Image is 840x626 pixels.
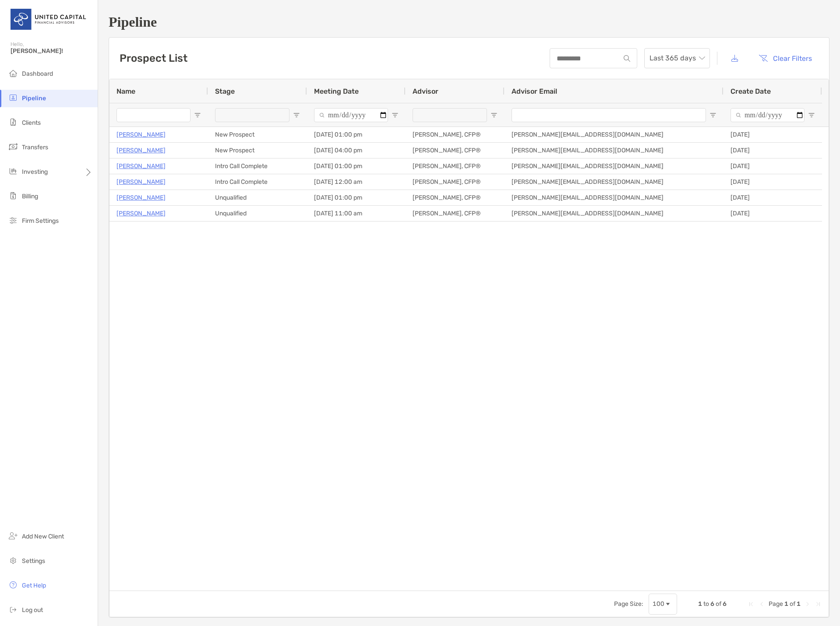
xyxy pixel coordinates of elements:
div: [DATE] [724,158,822,174]
div: [DATE] 11:00 am [307,206,406,221]
div: [PERSON_NAME], CFP® [406,158,505,174]
span: Log out [22,606,43,614]
div: New Prospect [208,127,307,142]
span: of [716,600,721,608]
div: [PERSON_NAME][EMAIL_ADDRESS][DOMAIN_NAME] [505,143,724,158]
button: Open Filter Menu [392,112,399,119]
a: [PERSON_NAME] [116,161,166,172]
button: Clear Filters [752,49,819,68]
span: Page [769,600,783,608]
img: add_new_client icon [8,531,18,541]
span: of [790,600,795,608]
img: pipeline icon [8,92,18,103]
input: Meeting Date Filter Input [314,108,388,122]
div: [DATE] [724,127,822,142]
span: [PERSON_NAME]! [11,47,92,55]
img: transfers icon [8,141,18,152]
div: Unqualified [208,190,307,205]
span: to [703,600,709,608]
span: Billing [22,193,38,200]
span: Dashboard [22,70,53,77]
a: [PERSON_NAME] [116,192,166,203]
a: [PERSON_NAME] [116,208,166,219]
div: 100 [653,600,664,608]
img: dashboard icon [8,68,18,78]
a: [PERSON_NAME] [116,129,166,140]
span: Advisor Email [512,87,557,95]
span: 6 [723,600,727,608]
span: 1 [797,600,801,608]
a: [PERSON_NAME] [116,176,166,187]
button: Open Filter Menu [194,112,201,119]
span: Investing [22,168,48,176]
div: [DATE] 01:00 pm [307,158,406,174]
div: Page Size [649,594,677,615]
div: [DATE] 01:00 pm [307,127,406,142]
div: [DATE] 04:00 pm [307,143,406,158]
div: [PERSON_NAME], CFP® [406,127,505,142]
div: [PERSON_NAME][EMAIL_ADDRESS][DOMAIN_NAME] [505,127,724,142]
div: [PERSON_NAME], CFP® [406,206,505,221]
div: [DATE] 01:00 pm [307,190,406,205]
span: Name [116,87,135,95]
span: Pipeline [22,95,46,102]
button: Open Filter Menu [293,112,300,119]
p: [PERSON_NAME] [116,145,166,156]
span: 1 [784,600,788,608]
div: Unqualified [208,206,307,221]
img: clients icon [8,117,18,127]
div: Last Page [815,601,822,608]
div: [DATE] [724,206,822,221]
div: [DATE] [724,174,822,190]
img: investing icon [8,166,18,176]
span: Create Date [731,87,771,95]
button: Open Filter Menu [808,112,815,119]
div: [PERSON_NAME][EMAIL_ADDRESS][DOMAIN_NAME] [505,174,724,190]
span: Clients [22,119,41,127]
span: Firm Settings [22,217,59,225]
div: New Prospect [208,143,307,158]
img: United Capital Logo [11,4,87,35]
span: 6 [710,600,714,608]
span: Meeting Date [314,87,359,95]
h3: Prospect List [120,52,187,64]
div: Previous Page [758,601,765,608]
input: Name Filter Input [116,108,191,122]
div: [DATE] 12:00 am [307,174,406,190]
span: Add New Client [22,533,64,540]
div: [PERSON_NAME][EMAIL_ADDRESS][DOMAIN_NAME] [505,158,724,174]
span: Transfers [22,144,48,151]
div: [DATE] [724,143,822,158]
div: First Page [748,601,755,608]
span: Stage [215,87,235,95]
div: Intro Call Complete [208,158,307,174]
span: Advisor [413,87,438,95]
h1: Pipeline [109,14,829,30]
input: Advisor Email Filter Input [512,108,706,122]
img: get-help icon [8,580,18,590]
img: logout icon [8,604,18,615]
input: Create Date Filter Input [731,108,805,122]
div: Next Page [804,601,811,608]
img: firm-settings icon [8,215,18,225]
div: [PERSON_NAME][EMAIL_ADDRESS][DOMAIN_NAME] [505,206,724,221]
div: Intro Call Complete [208,174,307,190]
img: billing icon [8,190,18,201]
span: Settings [22,557,45,565]
span: Get Help [22,582,46,589]
img: input icon [624,55,630,62]
img: settings icon [8,555,18,566]
span: Last 365 days [649,49,705,68]
div: [DATE] [724,190,822,205]
span: 1 [698,600,702,608]
div: Page Size: [614,600,643,608]
button: Open Filter Menu [709,112,716,119]
div: [PERSON_NAME], CFP® [406,143,505,158]
div: [PERSON_NAME][EMAIL_ADDRESS][DOMAIN_NAME] [505,190,724,205]
div: [PERSON_NAME], CFP® [406,174,505,190]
